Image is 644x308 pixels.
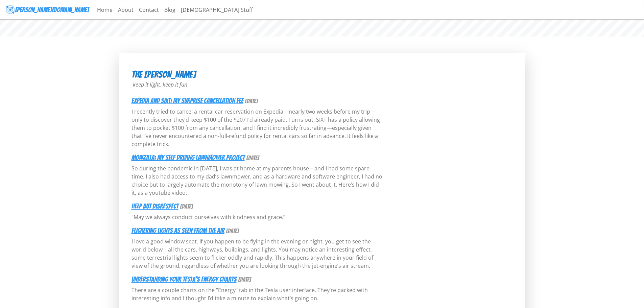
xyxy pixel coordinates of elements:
[238,277,251,283] small: [DATE]
[132,69,383,80] h3: The [PERSON_NAME]
[133,81,187,88] em: keep it light, keep it fun
[132,276,237,283] a: Understanding Your Tesla's Energy Charts
[136,3,162,17] a: Contact
[132,227,224,234] a: Flickering Lights As Seen From The Air
[245,98,258,104] small: [DATE]
[132,154,245,161] a: Mowzilla: My Self Driving Lawnmower Project
[6,3,89,17] a: [PERSON_NAME][DOMAIN_NAME]
[132,286,383,302] p: There are a couple charts on the “Energy” tab in the Tesla user interface. They’re packed with in...
[132,164,383,197] p: So during the pandemic in [DATE], I was at home at my parents house – and I had some spare time. ...
[226,228,239,234] small: [DATE]
[94,3,115,17] a: Home
[178,3,256,17] a: [DEMOGRAPHIC_DATA] Stuff
[132,97,243,104] a: Expedia and SIXT: My Surprise Cancellation Fee
[132,213,383,221] p: “May we always conduct ourselves with kindness and grace.”
[132,237,383,270] p: I love a good window seat. If you happen to be flying in the evening or night, you get to see the...
[115,3,136,17] a: About
[180,204,193,210] small: [DATE]
[162,3,178,17] a: Blog
[132,203,178,210] a: Help But Disrespect
[246,155,259,161] small: [DATE]
[132,108,383,148] p: I recently tried to cancel a rental car reservation on Expedia—nearly two weeks before my trip—on...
